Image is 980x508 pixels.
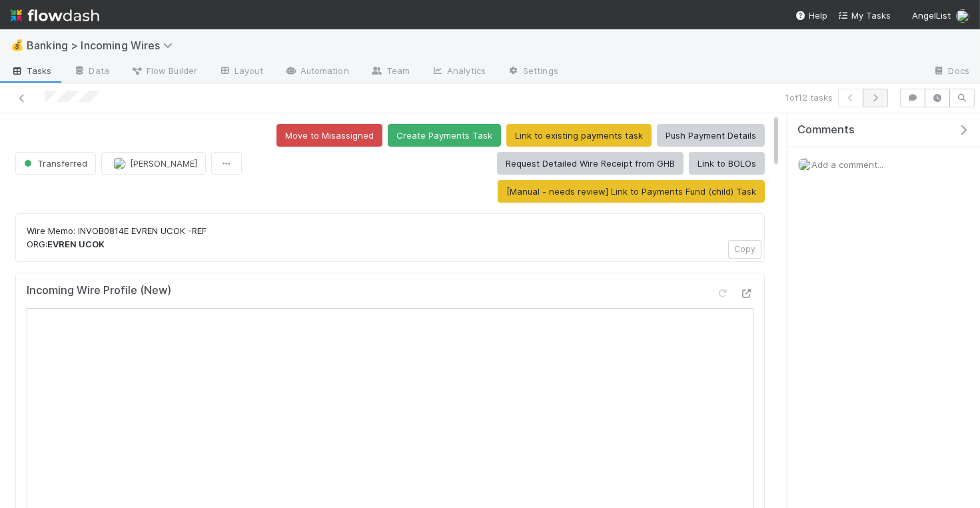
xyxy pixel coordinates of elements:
span: 1 of 12 tasks [785,91,833,104]
span: Banking > Incoming Wires [27,39,179,52]
span: My Tasks [838,10,891,21]
a: Team [360,61,420,83]
button: Link to existing payments task [506,124,652,147]
a: Layout [208,61,274,83]
p: Wire Memo: INVOB0814E EVREN UCOK -REF ORG: [27,225,753,251]
a: Docs [922,61,980,83]
span: Comments [797,123,855,137]
span: Add a comment... [811,159,883,170]
button: Request Detailed Wire Receipt from GHB [497,152,684,175]
img: avatar_eacbd5bb-7590-4455-a9e9-12dcb5674423.png [113,157,126,170]
span: Flow Builder [131,64,197,77]
span: 💰 [11,39,24,51]
div: Help [795,9,827,22]
span: [PERSON_NAME] [130,158,197,169]
a: Flow Builder [120,61,208,83]
span: AngelList [912,10,951,21]
button: Transferred [15,152,96,175]
button: [Manual - needs review] Link to Payments Fund (child) Task [498,180,765,203]
img: logo-inverted-e16ddd16eac7371096b0.svg [11,4,99,27]
img: avatar_eacbd5bb-7590-4455-a9e9-12dcb5674423.png [956,9,969,23]
button: Copy [728,240,761,259]
button: Create Payments Task [388,124,501,147]
button: Push Payment Details [657,124,765,147]
span: Tasks [11,64,52,77]
a: Analytics [420,61,496,83]
button: Link to BOLOs [689,152,765,175]
a: Automation [274,61,360,83]
button: [PERSON_NAME] [101,152,206,175]
button: Move to Misassigned [276,124,382,147]
span: Transferred [21,158,87,169]
a: My Tasks [838,9,891,22]
a: Data [63,61,120,83]
img: avatar_eacbd5bb-7590-4455-a9e9-12dcb5674423.png [798,158,811,171]
strong: EVREN UCOK [47,239,105,249]
a: Settings [496,61,569,83]
h5: Incoming Wire Profile (New) [27,284,171,297]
